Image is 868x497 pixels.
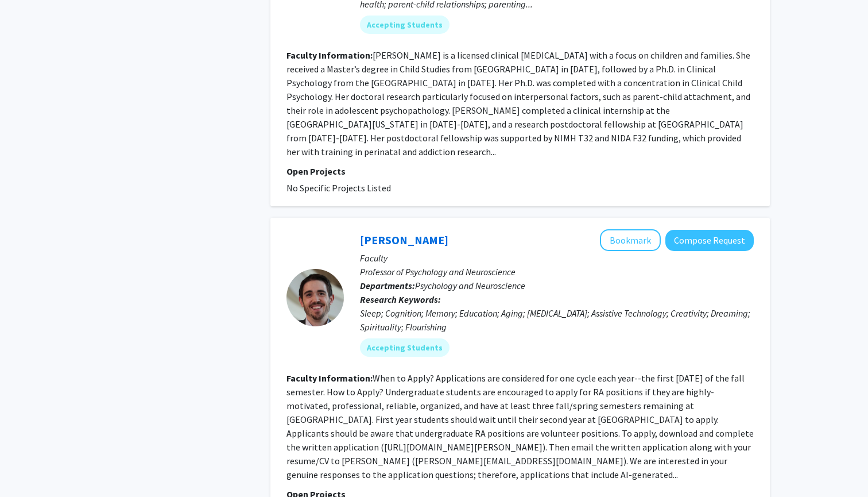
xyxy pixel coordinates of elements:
[286,164,754,178] p: Open Projects
[286,372,373,384] b: Faculty Information:
[360,306,754,334] div: Sleep; Cognition; Memory; Education; Aging; [MEDICAL_DATA]; Assistive Technology; Creativity; Dre...
[360,265,754,279] p: Professor of Psychology and Neuroscience
[286,182,391,194] span: No Specific Projects Listed
[360,233,448,247] a: [PERSON_NAME]
[665,230,754,251] button: Compose Request to Michael Scullin
[415,280,525,291] span: Psychology and Neuroscience
[600,229,661,251] button: Add Michael Scullin to Bookmarks
[9,445,49,488] iframe: Chat
[360,280,415,291] b: Departments:
[360,16,449,34] mat-chip: Accepting Students
[286,49,373,61] b: Faculty Information:
[360,251,754,265] p: Faculty
[286,49,750,157] fg-read-more: [PERSON_NAME] is a licensed clinical [MEDICAL_DATA] with a focus on children and families. She re...
[286,372,754,480] fg-read-more: When to Apply? Applications are considered for one cycle each year--the first [DATE] of the fall ...
[360,294,441,305] b: Research Keywords:
[360,338,449,357] mat-chip: Accepting Students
